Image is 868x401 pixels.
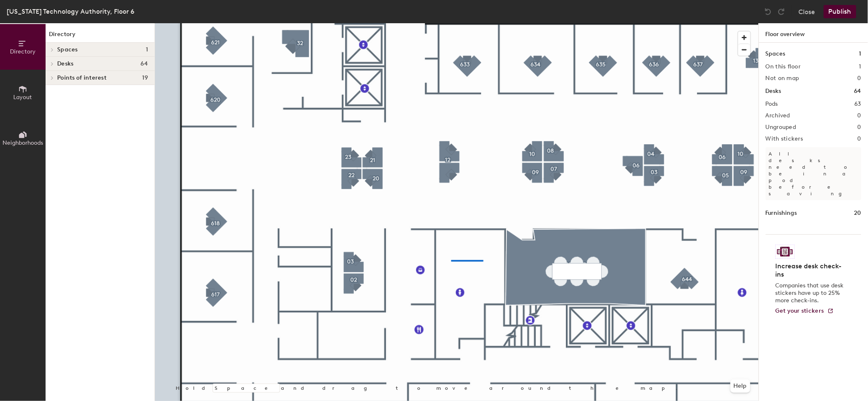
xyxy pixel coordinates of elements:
h2: 63 [854,101,861,107]
button: Close [799,5,815,18]
p: Companies that use desk stickers have up to 25% more check-ins. [776,282,846,304]
span: 19 [142,75,148,81]
h2: On this floor [766,63,801,70]
h2: Pods [766,101,778,107]
h2: Ungrouped [766,124,796,131]
h1: Furnishings [766,209,797,218]
h2: 0 [858,124,861,131]
button: Help [730,379,750,393]
span: Desks [57,61,73,67]
h2: With stickers [766,136,803,142]
span: Neighborhoods [2,139,43,146]
h1: Spaces [766,49,786,58]
h2: 0 [858,112,861,119]
button: Publish [824,5,856,18]
h1: 64 [854,87,861,96]
div: [US_STATE] Technology Authority, Floor 6 [7,6,134,17]
h1: Floor overview [759,23,868,43]
span: Layout [14,94,32,101]
h1: Directory [46,30,155,43]
span: Spaces [57,46,78,53]
h2: 0 [858,75,861,82]
h1: 1 [859,49,861,58]
span: Directory [10,48,36,55]
h2: Not on map [766,75,799,82]
p: All desks need to be in a pod before saving [766,147,861,200]
img: Undo [764,7,772,16]
h2: 0 [858,136,861,142]
a: Get your stickers [776,308,834,315]
span: 64 [140,61,148,67]
h2: 1 [859,63,861,70]
h1: Desks [766,87,781,96]
h4: Increase desk check-ins [776,262,846,279]
img: Sticker logo [776,245,795,259]
h2: Archived [766,112,790,119]
img: Redo [777,7,786,16]
span: Get your stickers [776,307,824,314]
span: Points of interest [57,75,106,81]
h1: 20 [854,209,861,218]
span: 1 [146,46,148,53]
